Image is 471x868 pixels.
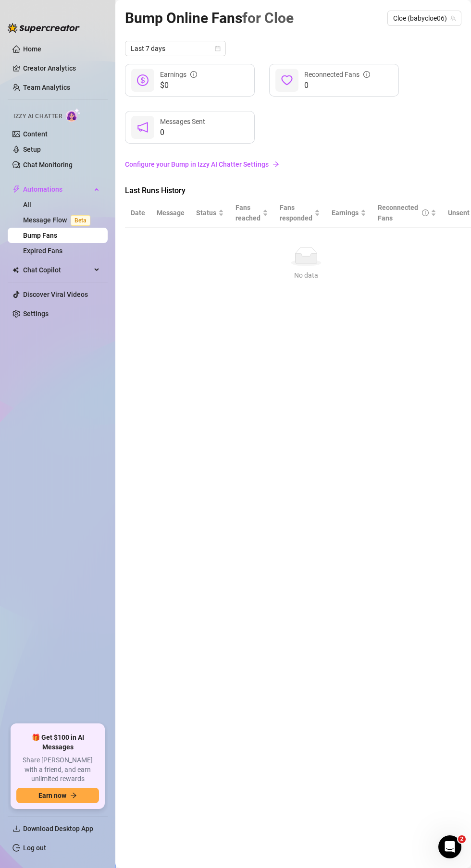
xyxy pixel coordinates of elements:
span: Status [196,208,216,218]
span: 0 [304,80,370,91]
span: arrow-right [273,161,279,168]
span: Beta [71,215,90,226]
a: Expired Fans [23,247,62,255]
span: Earn now [38,792,66,799]
span: Earnings [332,208,359,218]
button: Earn nowarrow-right [16,788,99,803]
span: Download Desktop App [23,825,93,832]
th: Status [190,198,230,228]
span: download [12,825,20,832]
a: Settings [23,310,49,318]
img: AI Chatter [66,108,81,122]
span: info-circle [190,71,197,78]
span: Izzy AI Chatter [13,112,62,121]
a: Configure your Bump in Izzy AI Chatter Settings [125,159,461,170]
a: Discover Viral Videos [23,291,88,298]
th: Fans responded [274,198,326,228]
span: Share [PERSON_NAME] with a friend, and earn unlimited rewards [16,756,99,784]
span: 🎁 Get $100 in AI Messages [16,733,99,752]
a: Creator Analytics [23,61,100,76]
a: Chat Monitoring [23,161,73,169]
div: Reconnected Fans [378,202,429,223]
th: Earnings [326,198,372,228]
a: Setup [23,146,41,153]
span: Messages Sent [160,118,205,125]
span: team [450,15,456,21]
span: Fans responded [280,202,312,223]
th: Fans reached [230,198,274,228]
span: dollar [137,74,149,86]
img: logo-BBDzfeDw.svg [8,23,80,33]
iframe: Intercom live chat [438,835,461,858]
span: calendar [215,46,221,51]
span: Fans reached [235,202,260,223]
span: 2 [458,835,466,843]
div: Reconnected Fans [304,69,370,80]
span: info-circle [422,209,429,216]
span: $0 [160,80,197,91]
a: Home [23,45,41,53]
a: Log out [23,844,46,852]
a: Message FlowBeta [23,216,94,224]
span: for Cloe [242,10,294,26]
a: Content [23,130,48,138]
div: Earnings [160,69,197,80]
span: notification [137,122,149,133]
span: arrow-right [70,792,77,799]
th: Date [125,198,151,228]
span: Automations [23,182,91,197]
img: Chat Copilot [12,267,19,273]
article: Bump Online Fans [125,7,294,29]
span: Chat Copilot [23,262,91,278]
span: 0 [160,127,205,138]
a: Configure your Bump in Izzy AI Chatter Settingsarrow-right [125,155,461,173]
span: Last 7 days [131,41,220,56]
span: Last Runs History [125,185,286,196]
span: thunderbolt [12,185,20,193]
a: Team Analytics [23,84,70,91]
span: Cloe (babycloe06) [393,11,456,25]
th: Message [151,198,190,228]
span: heart [281,74,293,86]
span: info-circle [363,71,370,78]
a: Bump Fans [23,232,57,239]
a: All [23,201,31,208]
